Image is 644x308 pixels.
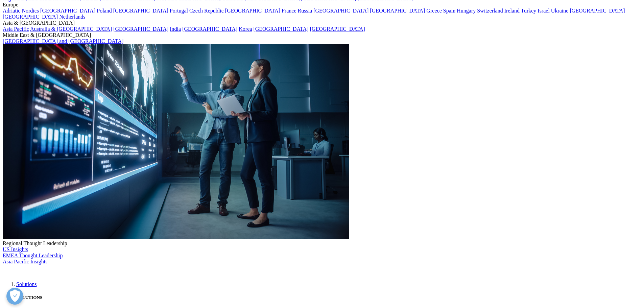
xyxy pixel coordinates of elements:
a: [GEOGRAPHIC_DATA] [370,8,425,14]
a: Switzerland [477,8,503,14]
a: [GEOGRAPHIC_DATA] [40,8,95,14]
h5: SOLUTIONS [16,295,641,300]
a: Adriatic [3,8,20,14]
a: Australia & [GEOGRAPHIC_DATA] [30,26,112,32]
a: Netherlands [59,14,85,20]
a: Poland [97,8,112,14]
a: [GEOGRAPHIC_DATA] [570,8,625,14]
a: Nordics [22,8,39,14]
img: IQVIA Healthcare Information Technology and Pharma Clinical Research Company [3,265,57,275]
img: 2093_analyzing-data-using-big-screen-display-and-laptop.png [3,44,349,239]
div: Europe [3,2,641,8]
div: Asia & [GEOGRAPHIC_DATA] [3,20,641,26]
a: Asia Pacific [3,26,29,32]
a: [GEOGRAPHIC_DATA] [253,26,308,32]
a: Russia [298,8,312,14]
div: Middle East & [GEOGRAPHIC_DATA] [3,32,641,38]
a: Czech Republic [189,8,224,14]
a: Turkey [521,8,536,14]
a: France [282,8,296,14]
div: Regional Thought Leadership [3,240,641,246]
a: [GEOGRAPHIC_DATA] [313,8,368,14]
a: [GEOGRAPHIC_DATA] [113,26,168,32]
a: [GEOGRAPHIC_DATA] [3,14,58,20]
a: [GEOGRAPHIC_DATA] [310,26,365,32]
a: [GEOGRAPHIC_DATA] and [GEOGRAPHIC_DATA] [3,38,123,44]
a: [GEOGRAPHIC_DATA] [182,26,237,32]
a: Hungary [457,8,476,14]
a: Ireland [504,8,520,14]
a: Solutions [16,281,37,287]
a: Asia Pacific Insights [3,259,47,264]
a: Ukraine [551,8,569,14]
a: [GEOGRAPHIC_DATA] [225,8,280,14]
a: US Insights [3,246,28,252]
button: Open Preferences [6,288,23,305]
a: Korea [239,26,252,32]
a: EMEA Thought Leadership [3,253,63,258]
a: India [170,26,181,32]
a: Israel [538,8,550,14]
a: Portugal [170,8,188,14]
a: [GEOGRAPHIC_DATA] [113,8,168,14]
a: Greece [426,8,442,14]
a: Spain [443,8,455,14]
